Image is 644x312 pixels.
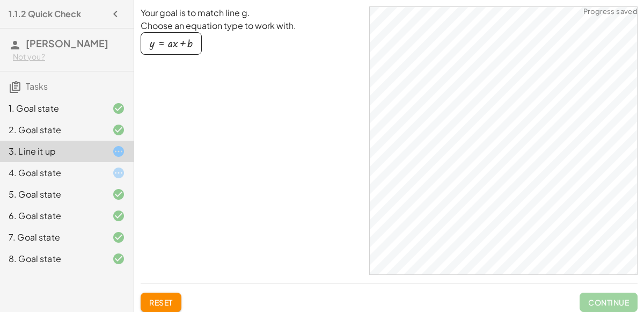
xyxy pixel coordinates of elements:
[9,8,81,20] h4: 1.1.2 Quick Check
[369,6,638,275] div: GeoGebra Classic
[9,188,95,201] div: 5. Goal state
[112,124,125,136] i: Task finished and correct.
[9,252,95,265] div: 8. Goal state
[9,124,95,136] div: 2. Goal state
[112,102,125,115] i: Task finished and correct.
[141,6,361,19] p: Your goal is to match line g.
[141,293,181,312] button: Reset
[9,209,95,222] div: 6. Goal state
[9,166,95,179] div: 4. Goal state
[26,37,108,49] span: [PERSON_NAME]
[9,102,95,115] div: 1. Goal state
[112,231,125,244] i: Task finished and correct.
[370,7,637,274] canvas: Graphics View 1
[112,209,125,222] i: Task finished and correct.
[141,19,361,32] p: Choose an equation type to work with.
[112,252,125,265] i: Task finished and correct.
[149,298,173,307] span: Reset
[26,81,48,92] span: Tasks
[13,52,125,62] div: Not you?
[583,6,638,17] span: Progress saved
[9,145,95,158] div: 3. Line it up
[112,188,125,201] i: Task finished and correct.
[112,166,125,179] i: Task started.
[9,231,95,244] div: 7. Goal state
[112,145,125,158] i: Task started.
